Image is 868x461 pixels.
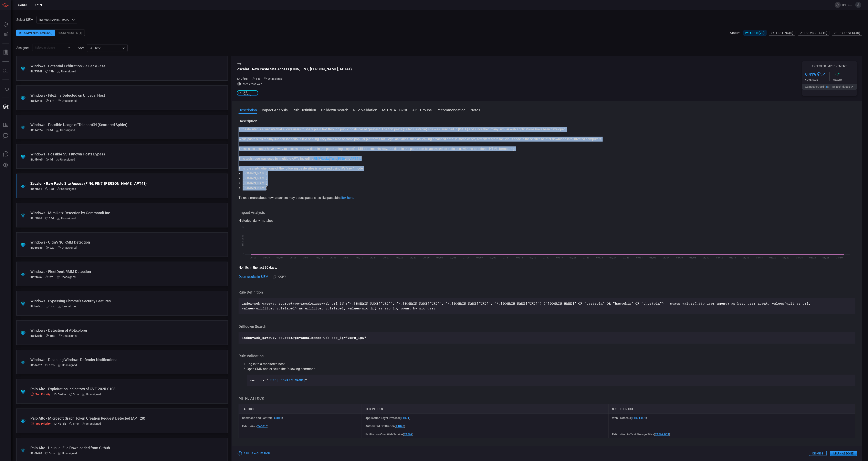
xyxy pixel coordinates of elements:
[243,171,851,176] li: [DOMAIN_NAME]
[1,120,11,130] button: Rule Catalog
[1,48,11,57] button: Reports
[556,256,563,259] text: 07/19
[321,107,348,112] button: Drilldown Search
[33,3,42,7] span: open
[82,422,101,425] div: Unassigned
[239,137,856,142] p: While paste sites mainly support innocuous text-sharing, they have also become popular platforms ...
[470,107,480,112] button: Notes
[316,256,323,259] text: 06/13
[836,256,843,259] text: 08/30
[243,253,244,256] text: 0
[805,78,830,81] div: Coverage
[239,210,856,215] h3: Impact Analysis
[30,123,198,127] div: Windows - Possible Usage of TeleportSH (Scattered Spider)
[16,30,55,36] div: Recommendations (29)
[30,363,42,367] h5: ID: daf07
[49,70,54,73] span: Sep 14, 2025 12:33 AM
[30,446,198,450] div: Palo Alto - Unusual File Downloaded from Github
[49,187,54,191] span: Sep 01, 2025 4:32 AM
[250,256,257,259] text: 06/03
[241,226,244,228] text: 10
[264,77,283,80] div: Unassigned
[50,305,55,308] span: Aug 11, 2025 4:43 AM
[609,404,856,414] div: Sub Techniques
[743,256,750,259] text: 08/16
[90,46,121,50] div: Time
[16,18,33,22] label: Select SIEM
[30,305,42,308] h5: ID: be4cd
[239,127,856,132] p: A “paste site” is a website that allows users to share plain text through public posts called “pa...
[303,256,310,259] text: 06/11
[750,31,765,35] span: Open ( 29 )
[257,425,267,428] a: TA0010
[1,160,11,170] button: Preferences
[343,256,350,259] text: 06/17
[50,99,55,102] span: Sep 14, 2025 12:33 AM
[73,393,79,396] span: Apr 15, 2025 7:04 AM
[239,166,856,171] p: This rule alerts when one of the following paste sites is accessed using it’s “raw” mode:
[756,256,763,259] text: 08/18
[839,31,860,35] span: Resolved ( 40 )
[30,64,198,68] div: Windows - Potential Exfiltration via BackBlaze
[809,451,827,456] button: Dismiss
[340,196,354,200] a: click here.
[239,324,856,329] h3: Drilldown Search
[239,146,856,151] p: These sites usually have a way to access the raw data in the paste using a specific URI pattern; ...
[30,181,198,186] div: Zscaler - Raw Paste Site Access (FIN6, FIN7, Rocke, APT41)
[16,46,29,50] span: Assignee
[412,107,432,112] button: APT Groups
[256,77,261,80] span: Sep 01, 2025 4:32 AM
[410,256,416,259] text: 06/27
[1,66,11,75] button: MITRE - Detection Posture
[30,422,51,426] div: Top Priority
[237,450,271,457] button: Ask Us a Question
[56,129,75,132] div: Unassigned
[676,256,683,259] text: 08/06
[242,336,852,340] p: index=web_gateway sourcetype=zscalernss-web src_ip="$src_ip$"
[570,256,576,259] text: 07/21
[832,30,862,36] button: Resolved(40)
[293,107,316,112] button: Rule Definition
[596,256,603,259] text: 07/25
[30,158,43,161] h5: ID: 9b4e5
[690,256,696,259] text: 08/08
[243,181,851,186] li: [DOMAIN_NAME]
[1,29,11,39] button: Detections
[33,45,65,50] input: Select assignee
[1,102,11,112] button: Cards
[730,256,736,259] text: 08/14
[30,416,198,420] div: Palo Alto - Microsoft Graph Token Creation Request Detected (APT 28)
[239,404,362,414] div: Tactics
[66,45,72,50] button: Open
[382,107,407,112] button: MITRE ATT&CK
[823,256,829,259] text: 08/28
[383,256,390,259] text: 06/23
[237,82,352,86] div: zscalernss-web
[805,72,816,77] h3: 0.41 %
[58,99,77,102] div: Unassigned
[59,334,78,337] div: Unassigned
[716,256,723,259] text: 08/12
[530,256,536,259] text: 07/15
[843,3,854,7] span: [PERSON_NAME][EMAIL_ADDRESS][PERSON_NAME][DOMAIN_NAME]
[247,367,856,371] p: Open CMD and execute the following command:
[30,328,198,332] div: Windows - Detection of ADExplorer
[243,176,851,181] li: [DOMAIN_NAME]
[610,256,616,259] text: 07/27
[776,31,794,35] span: Testing ( 0 )
[239,119,856,124] h3: Description
[58,452,77,455] div: Unassigned
[237,67,352,71] div: Zscaler - Raw Paste Site Access (FIN6, FIN7, Rocke, APT41)
[30,275,42,279] h5: ID: 2fc9c
[365,424,405,428] span: Automated Exfiltration ( )
[703,256,710,259] text: 08/10
[78,46,84,50] label: sort
[272,416,282,420] a: TA0011
[476,256,483,259] text: 07/07
[49,217,54,220] span: Sep 01, 2025 4:32 AM
[50,129,53,132] span: Sep 11, 2025 1:05 AM
[744,30,767,36] button: Open(29)
[1,149,11,159] button: Ask Us A Question
[503,256,510,259] text: 07/11
[262,107,288,112] button: Impact Analysis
